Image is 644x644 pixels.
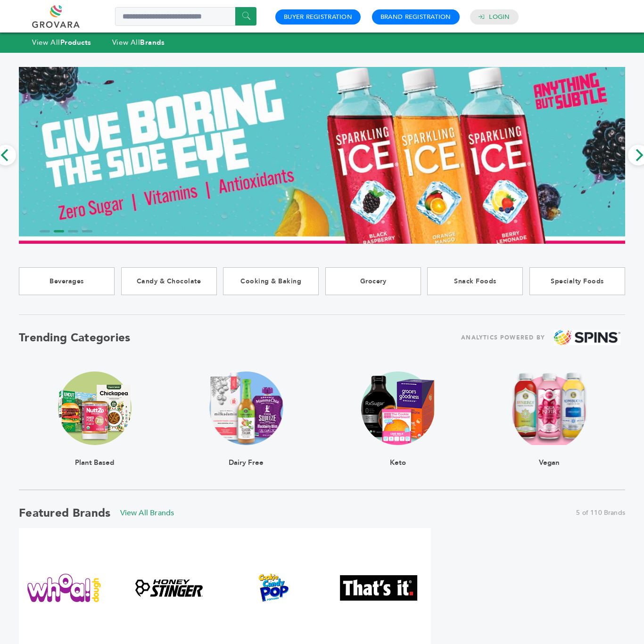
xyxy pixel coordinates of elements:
h2: Trending Categories [19,330,131,346]
img: claim_vegan Trending Image [511,372,587,445]
img: Honey Stinger [131,577,208,600]
strong: Brands [140,38,165,47]
img: Marketplace Top Banner 2 [19,60,625,250]
img: Cookie & Candy Pop Popcorn [235,574,313,602]
div: Plant Based [58,445,132,466]
a: View AllBrands [112,38,165,47]
a: Snack Foods [427,267,523,295]
div: Dairy Free [209,445,283,466]
li: Page dot 1 [40,230,50,232]
a: Grocery [325,267,421,295]
li: Page dot 3 [68,230,78,232]
a: Buyer Registration [284,13,352,21]
a: View AllProducts [32,38,91,47]
img: That's It [340,575,418,601]
a: View All Brands [120,508,174,518]
span: ANALYTICS POWERED BY [461,332,545,344]
span: 5 of 110 Brands [576,508,625,518]
a: Login [489,13,510,21]
div: Vegan [511,445,587,466]
a: Brand Registration [380,13,451,21]
strong: Products [60,38,91,47]
li: Page dot 2 [54,230,64,232]
img: claim_ketogenic Trending Image [361,372,435,445]
a: Specialty Foods [529,267,625,295]
img: claim_plant_based Trending Image [58,372,132,445]
h2: Featured Brands [19,505,111,521]
a: Cooking & Baking [223,267,319,295]
div: Keto [361,445,435,466]
img: spins.png [554,330,620,346]
a: Candy & Chocolate [121,267,217,295]
li: Page dot 4 [82,230,92,232]
a: Beverages [19,267,115,295]
img: Whoa Dough [25,574,103,602]
input: Search a product or brand... [115,7,256,26]
img: claim_dairy_free Trending Image [209,372,283,445]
